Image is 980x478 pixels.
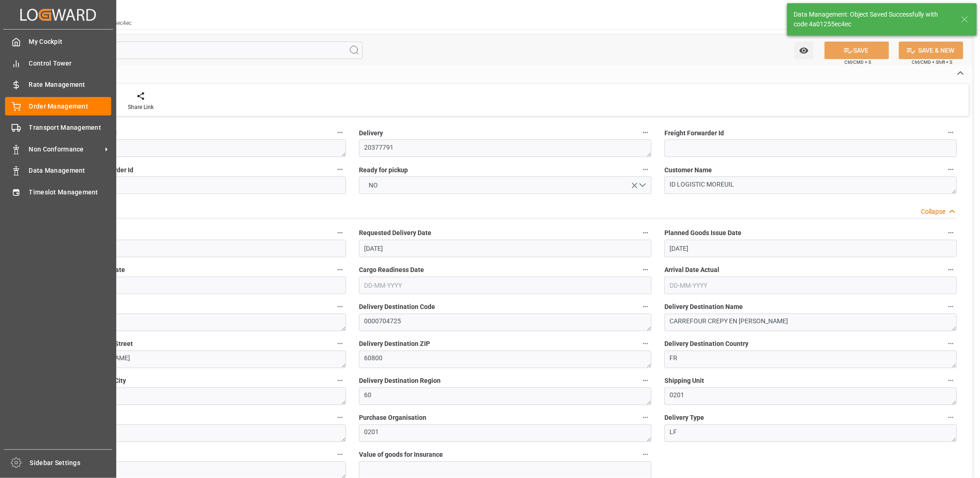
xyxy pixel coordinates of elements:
span: Delivery Destination ZIP [359,339,430,349]
button: Delivery Destination Name [945,301,957,313]
textarea: FR [664,351,957,368]
a: Rate Management [5,76,111,94]
span: Order Management [29,102,112,111]
span: Requested Delivery Date [359,228,431,238]
span: Delivery Destination Region [359,376,441,386]
span: Sidebar Settings [30,458,113,468]
textarea: 20377791 [359,139,651,157]
span: Customer Name [664,165,712,175]
button: open menu [359,176,651,194]
div: Data Management: Object Saved Successfully with code 4a01255ec4ec [794,10,952,29]
span: Ctrl/CMD + S [844,59,871,66]
button: Customer Code [334,301,346,313]
span: Purchase Organisation [359,413,426,423]
button: Delivery Destination Country [945,338,957,350]
span: Planned Goods Issue Date [664,228,741,238]
button: Delivery Destination City [334,375,346,387]
textarea: 0000710027 [54,314,346,331]
span: Timeslot Management [29,188,112,197]
input: DD-MM-YYYY [54,240,346,257]
textarea: 0000704725 [359,314,651,331]
a: Control Tower [5,54,111,72]
button: Arrival Date Actual [945,264,957,276]
button: Order Created Date [334,227,346,239]
span: Delivery [359,128,383,138]
button: Actual Goods Issue Date [334,264,346,276]
span: Shipping Unit [664,376,704,386]
textarea: 0201 [359,424,651,442]
textarea: 60800 [359,351,651,368]
a: Order Management [5,97,111,115]
button: Dispatch Location [334,411,346,424]
input: DD-MM-YYYY [359,240,651,257]
button: Cargo Readiness Date [639,264,651,276]
span: Ctrl/CMD + Shift + S [912,59,952,66]
span: Cargo Readiness Date [359,265,424,275]
button: Planned Goods Issue Date [945,227,957,239]
textarea: Z.I RUE [PERSON_NAME] [54,351,346,368]
input: DD-MM-YYYY [664,240,957,257]
input: DD-MM-YYYY [54,277,346,294]
span: Non Conformance [29,145,102,154]
span: Arrival Date Actual [664,265,719,275]
input: DD-MM-YYYY [664,277,957,294]
span: Value of goods for Insurance [359,450,443,460]
textarea: 0201 [664,387,957,405]
span: My Cockpit [29,37,112,47]
div: Share Link [128,103,154,111]
button: Delivery Destination Region [639,375,651,387]
button: Freight Forwarder Id [945,127,957,139]
button: Delivery Type [945,411,957,424]
button: Requested Delivery Date [639,227,651,239]
span: Freight Forwarder Id [664,128,724,138]
button: Shipping Unit [945,375,957,387]
textarea: CREPY EN VALOIS [54,387,346,405]
span: Control Tower [29,59,112,68]
textarea: ID LOGISTIC MOREUIL [664,176,957,194]
button: Delivery Destination ZIP [639,338,651,350]
button: Ready for pickup [639,163,651,175]
button: Value of goods for Insurance [639,448,651,460]
span: Data Management [29,166,112,175]
button: Actual Freight Forwarder Id [334,163,346,175]
div: Collapse [921,207,945,217]
button: open menu [795,42,813,59]
span: Ready for pickup [359,165,408,175]
a: Data Management [5,162,111,180]
button: Delivery Destination Street [334,338,346,350]
a: Timeslot Management [5,183,111,201]
input: DD-MM-YYYY [359,277,651,294]
span: Delivery Destination Name [664,302,743,312]
span: Delivery Destination Country [664,339,748,349]
button: Delivery [639,127,651,139]
a: Transport Management [5,119,111,137]
textarea: LF [664,424,957,442]
button: SAVE & NEW [899,42,963,59]
span: Transport Management [29,123,112,133]
span: Delivery Type [664,413,704,423]
button: SAVE [825,42,889,59]
textarea: CARREFOUR CREPY EN [PERSON_NAME] [664,314,957,331]
span: Delivery Destination Code [359,302,435,312]
button: Customer Name [945,163,957,175]
button: Route [334,448,346,460]
button: Delivery Destination Code [639,301,651,313]
input: Search Fields [42,42,363,59]
textarea: 60 [359,387,651,405]
span: NO [365,181,383,190]
span: Rate Management [29,80,112,90]
button: Transport ID Logward [334,127,346,139]
a: My Cockpit [5,33,111,51]
button: Purchase Organisation [639,411,651,424]
textarea: x [54,139,346,157]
